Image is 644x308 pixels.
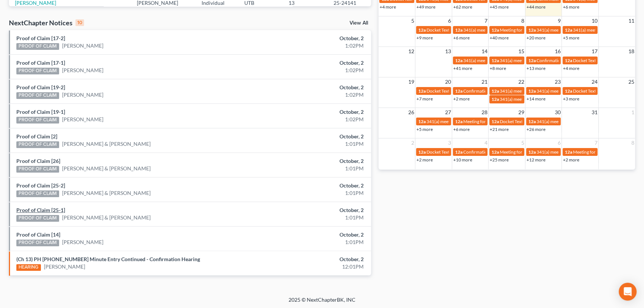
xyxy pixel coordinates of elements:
span: 2 [410,138,415,147]
span: 12a [418,88,426,94]
a: +12 more [527,157,545,163]
a: +49 more [416,4,435,10]
a: Proof of Claim [19-2] [16,84,65,90]
div: 1:02PM [253,116,364,123]
span: 12a [492,119,499,124]
span: 24 [591,77,598,86]
span: 14 [481,47,488,56]
a: +20 more [527,35,545,41]
a: (Ch 13) PH [PHONE_NUMBER] Minute Entry Continued - Confirmation Hearing [16,256,200,262]
span: Confirmation hearing for [PERSON_NAME] & [PERSON_NAME] [463,149,587,155]
div: PROOF OF CLAIM [16,141,59,148]
a: [PERSON_NAME] [62,42,103,49]
a: +44 more [527,4,545,10]
span: Docket Text: for [PERSON_NAME] [426,88,493,94]
a: +41 more [453,65,472,71]
div: HEARING [16,264,41,271]
a: Proof of Claim [17-1] [16,60,65,66]
span: 12a [565,58,572,63]
a: +21 more [490,126,509,132]
span: 12a [565,88,572,94]
div: October, 2 [253,206,364,214]
span: 1 [631,108,635,117]
a: +4 more [380,4,396,10]
a: +2 more [563,157,579,163]
a: Proof of Claim [26] [16,158,60,164]
a: [PERSON_NAME] [62,67,103,74]
div: October, 2 [253,133,364,140]
a: +4 more [563,65,579,71]
span: 12a [528,58,536,63]
span: 12a [455,149,463,155]
span: Confirmation hearing for [PERSON_NAME] [537,58,621,63]
span: 30 [554,108,561,117]
span: 12a [492,58,499,63]
span: 17 [591,47,598,56]
a: Proof of Claim [19-1] [16,109,65,115]
div: NextChapter Notices [9,18,84,27]
a: [PERSON_NAME] [44,263,85,270]
span: 12a [528,119,536,124]
span: 5 [521,138,525,147]
div: October, 2 [253,84,364,91]
a: Proof of Claim [17-2] [16,35,65,41]
a: +2 more [453,96,470,102]
a: +25 more [490,157,509,163]
a: +62 more [453,4,472,10]
div: October, 2 [253,35,364,42]
span: 7 [594,138,598,147]
span: 28 [481,108,488,117]
a: +8 more [490,65,506,71]
span: 12a [455,119,463,124]
span: 12a [565,27,572,33]
div: October, 2 [253,108,364,116]
a: +6 more [453,126,470,132]
span: 8 [631,138,635,147]
span: 12a [565,149,572,155]
span: 12a [455,88,463,94]
div: 1:01PM [253,238,364,246]
div: October, 2 [253,231,364,238]
div: PROOF OF CLAIM [16,117,59,123]
a: Proof of Claim [14] [16,231,60,238]
div: October, 2 [253,59,364,67]
a: [PERSON_NAME] [62,238,103,246]
span: 12a [528,88,536,94]
span: 12a [455,58,463,63]
div: 1:02PM [253,91,364,99]
span: 4 [484,138,488,147]
span: 3 [447,138,452,147]
span: 12a [528,149,536,155]
span: 12 [408,47,415,56]
span: 15 [518,47,525,56]
span: 12a [418,119,426,124]
div: PROOF OF CLAIM [16,190,59,197]
span: 21 [481,77,488,86]
span: 29 [518,108,525,117]
a: +3 more [563,96,579,102]
span: Confirmation hearing for [PERSON_NAME] [463,88,548,94]
div: October, 2 [253,182,364,189]
a: +6 more [453,35,470,41]
div: PROOF OF CLAIM [16,215,59,222]
span: 341(a) meeting for [PERSON_NAME] [PERSON_NAME] [537,119,644,124]
div: 1:02PM [253,67,364,74]
a: +45 more [490,4,509,10]
div: October, 2 [253,256,364,263]
span: 341(a) meeting for [PERSON_NAME] & [PERSON_NAME] [500,58,611,63]
a: +14 more [527,96,545,102]
a: Proof of Claim [25-2] [16,182,65,189]
span: Docket Text: for [PERSON_NAME] [426,149,493,155]
span: 12a [492,149,499,155]
div: 1:01PM [253,165,364,172]
span: 11 [628,16,635,25]
a: +7 more [416,96,433,102]
div: PROOF OF CLAIM [16,43,59,50]
a: [PERSON_NAME] [62,116,103,123]
a: +2 more [416,157,433,163]
span: 341(a) meeting for [PERSON_NAME] [500,88,571,94]
div: 10 [75,19,84,26]
span: 12a [492,88,499,94]
a: Proof of Claim [25-1] [16,207,65,213]
span: Meeting for [PERSON_NAME] [500,27,558,33]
